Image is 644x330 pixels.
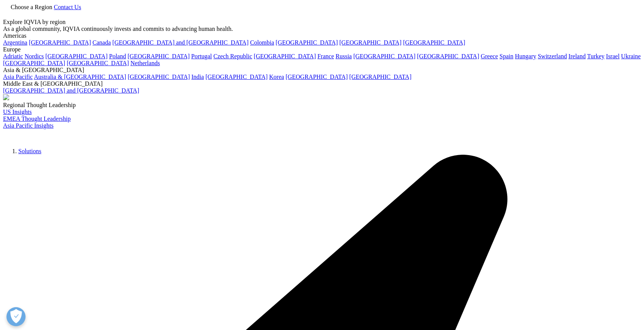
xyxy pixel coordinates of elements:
[3,19,641,26] div: Explore IQVIA by region
[128,53,190,59] a: [GEOGRAPHIC_DATA]
[3,53,23,59] a: Adriatic
[353,53,415,59] a: [GEOGRAPHIC_DATA]
[403,39,465,46] a: [GEOGRAPHIC_DATA]
[3,74,33,80] a: Asia Pacific
[3,39,27,46] a: Argentina
[93,39,111,46] a: Canada
[349,74,412,80] a: [GEOGRAPHIC_DATA]
[336,53,352,59] a: Russia
[67,60,129,66] a: [GEOGRAPHIC_DATA]
[24,53,44,59] a: Nordics
[481,53,498,59] a: Greece
[417,53,479,59] a: [GEOGRAPHIC_DATA]
[213,53,252,59] a: Czech Republic
[621,53,641,59] a: Ukraine
[3,26,641,32] div: As a global community, IQVIA continuously invests and commits to advancing human health.
[3,109,32,115] a: US Insights
[11,4,52,10] span: Choose a Region
[191,74,204,80] a: India
[285,74,348,80] a: [GEOGRAPHIC_DATA]
[515,53,536,59] a: Hungary
[6,307,26,326] button: Open Preferences
[587,53,605,59] a: Turkey
[3,115,70,122] a: EMEA Thought Leadership
[3,46,641,53] div: Europe
[128,74,190,80] a: [GEOGRAPHIC_DATA]
[276,39,338,46] a: [GEOGRAPHIC_DATA]
[340,39,402,46] a: [GEOGRAPHIC_DATA]
[538,53,567,59] a: Switzerland
[3,102,641,109] div: Regional Thought Leadership
[29,39,91,46] a: [GEOGRAPHIC_DATA]
[3,122,53,129] a: Asia Pacific Insights
[112,39,248,46] a: [GEOGRAPHIC_DATA] and [GEOGRAPHIC_DATA]
[254,53,316,59] a: [GEOGRAPHIC_DATA]
[269,74,284,80] a: Korea
[34,74,126,80] a: Australia & [GEOGRAPHIC_DATA]
[3,67,641,74] div: Asia & [GEOGRAPHIC_DATA]
[606,53,620,59] a: Israel
[3,60,65,66] a: [GEOGRAPHIC_DATA]
[500,53,513,59] a: Spain
[3,87,139,94] a: [GEOGRAPHIC_DATA] and [GEOGRAPHIC_DATA]
[130,60,160,66] a: Netherlands
[3,32,641,39] div: Americas
[3,80,641,87] div: Middle East & [GEOGRAPHIC_DATA]
[3,94,9,100] img: 2093_analyzing-data-using-big-screen-display-and-laptop.png
[109,53,126,59] a: Poland
[569,53,586,59] a: Ireland
[45,53,107,59] a: [GEOGRAPHIC_DATA]
[54,4,81,10] a: Contact Us
[317,53,334,59] a: France
[18,148,41,154] a: Solutions
[250,39,274,46] a: Colombia
[191,53,212,59] a: Portugal
[205,74,268,80] a: [GEOGRAPHIC_DATA]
